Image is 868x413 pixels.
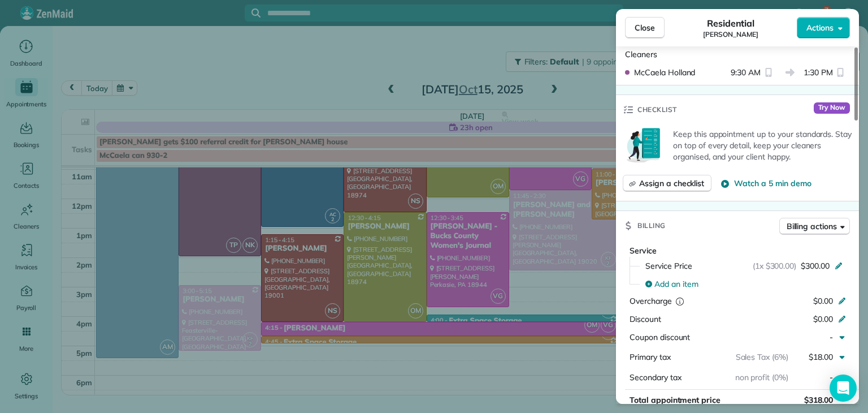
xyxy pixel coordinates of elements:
span: Service Price [645,260,692,272]
span: $0.00 [813,314,833,324]
span: - [830,372,833,382]
span: Cleaners [625,49,657,59]
span: (1x $300.00) [753,260,797,272]
span: Discount [630,314,661,324]
span: - [830,332,833,342]
button: Add an item [639,275,850,293]
span: $0.00 [813,296,833,306]
span: [PERSON_NAME] [703,30,758,39]
span: Total appointment price [630,395,721,405]
span: Coupon discount [630,332,690,342]
span: 1:30 PM [804,67,833,78]
div: Overcharge [630,295,727,307]
span: Billing actions [787,221,837,232]
span: Actions [806,22,834,33]
span: Watch a 5 min demo [734,178,811,189]
span: Residential [707,16,755,30]
p: Keep this appointment up to your standards. Stay on top of every detail, keep your cleaners organ... [673,128,852,162]
span: Try Now [814,102,850,114]
span: $318.00 [804,395,833,405]
span: Sales Tax (6%) [736,352,788,362]
span: Secondary tax [630,372,682,382]
span: Primary tax [630,352,671,362]
span: $300.00 [801,260,830,272]
button: Watch a 5 min demo [721,178,811,189]
span: McCaela Holland [634,67,695,78]
button: Assign a checklist [623,175,711,192]
span: Service [630,246,657,256]
span: Billing [637,220,666,231]
span: $18.00 [809,352,833,362]
span: Assign a checklist [639,178,704,189]
div: Open Intercom Messenger [830,375,857,402]
button: Close [625,17,665,38]
span: Checklist [637,104,677,115]
span: 9:30 AM [731,67,761,78]
button: Service Price(1x $300.00)$300.00 [639,257,850,275]
span: Add an item [654,278,698,290]
span: Close [635,22,655,33]
span: non profit (0%) [735,372,788,382]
